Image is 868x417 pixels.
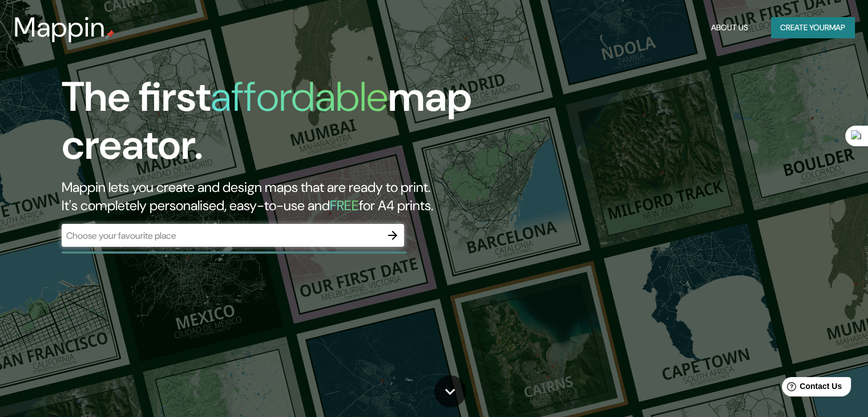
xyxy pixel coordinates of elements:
[706,17,753,38] button: About Us
[62,229,381,242] input: Choose your favourite place
[62,178,496,215] h2: Mappin lets you create and design maps that are ready to print. It's completely personalised, eas...
[330,197,359,214] h5: FREE
[766,372,855,404] iframe: Help widget launcher
[62,73,496,178] h1: The first map creator.
[211,70,388,123] h1: affordable
[14,11,106,43] h3: Mappin
[106,30,115,39] img: mappin-pin
[771,17,854,38] button: Create yourmap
